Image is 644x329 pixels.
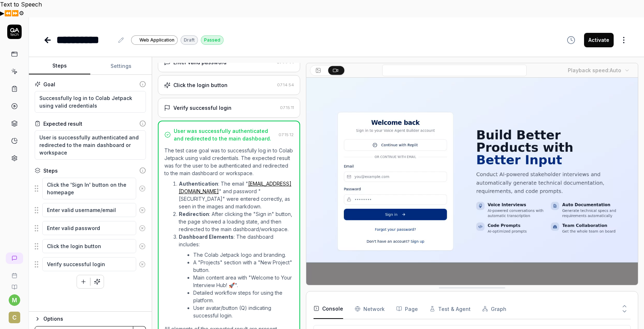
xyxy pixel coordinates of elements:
li: : After clicking the "Sign in" button, the page showed a loading state, and then redirected to th... [179,210,294,233]
div: Suggestions [35,239,146,254]
button: Forward [12,9,19,17]
p: The test case goal was to successfully log in to Colab Jetpack using valid credentials. The expec... [164,147,294,177]
a: Web Application [131,35,178,45]
strong: Dashboard Elements [179,234,234,240]
div: Playback speed: [568,66,621,74]
div: Goal [43,81,55,88]
button: View version history [562,33,580,47]
li: Detailed workflow steps for using the platform. [193,289,294,304]
li: : The dashboard includes: [179,233,294,321]
button: Page [396,299,418,319]
div: Passed [201,35,224,45]
div: Suggestions [35,203,146,218]
li: User avatar/button (Q) indicating successful login. [193,304,294,319]
time: 07:15:11 [280,105,294,110]
div: Verify successful login [173,104,232,112]
div: Expected result [43,120,82,127]
button: Settings [90,57,152,75]
button: Test & Agent [429,299,471,319]
span: Web Application [139,37,174,43]
button: Steps [29,57,90,75]
li: : The email " " and password "[SECURITY_DATA]" were entered correctly, as seen in the images and ... [179,180,294,210]
div: Suggestions [35,177,146,200]
a: Documentation [3,278,26,290]
div: Options [43,315,146,323]
div: Draft [181,35,198,45]
a: New conversation [6,252,23,264]
button: Remove step [136,181,148,196]
button: Network [355,299,385,319]
div: Suggestions [35,221,146,236]
button: Settings [19,9,24,17]
button: Activate [584,33,614,47]
button: Graph [482,299,506,319]
button: Options [35,315,146,323]
button: Previous [4,9,12,17]
strong: Redirection [179,211,209,217]
button: Remove step [136,257,148,272]
strong: Authentication [179,181,218,187]
button: m [9,294,20,306]
button: C [3,306,26,325]
div: User was successfully authenticated and redirected to the main dashboard. [174,127,276,142]
li: A "Projects" section with a "New Project" button. [193,259,294,274]
button: Console [314,299,343,319]
a: Book a call with us [3,267,26,278]
button: Remove step [136,239,148,254]
span: C [9,312,20,323]
div: Suggestions [35,257,146,272]
li: Main content area with "Welcome to Your Interview Hub! 🚀". [193,274,294,289]
time: 07:15:12 [278,132,294,137]
div: Click the login button [173,81,228,89]
button: Remove step [136,203,148,217]
time: 07:14:54 [277,82,294,87]
div: Steps [43,167,58,174]
li: The Colab Jetpack logo and branding. [193,251,294,259]
button: Remove step [136,221,148,235]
